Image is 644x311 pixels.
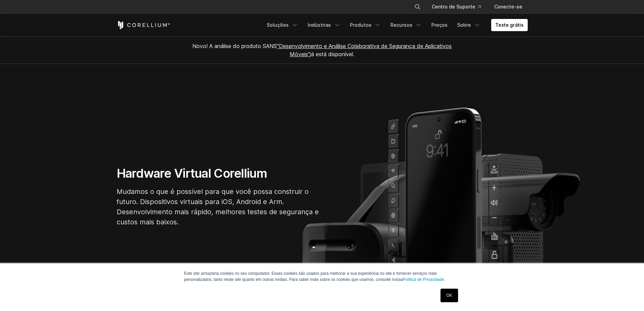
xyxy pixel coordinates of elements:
[350,22,372,28] font: Produtos
[494,4,522,9] font: Conecte-se
[310,51,354,58] font: já está disponível.
[184,271,437,282] font: Este site armazena cookies no seu computador. Esses cookies são usados ​​para melhorar a sua expe...
[267,22,289,28] font: Soluções
[263,19,528,31] div: Menu de navegação
[406,1,528,13] div: Menu de navegação
[440,289,458,302] a: OK
[411,1,424,13] button: Procurar
[117,166,267,181] font: Hardware Virtual Corellium
[403,277,445,282] a: Política de Privacidade.
[446,293,452,298] font: OK
[308,22,331,28] font: Indústrias
[277,43,452,58] a: "Desenvolvimento e Análise Colaborativa de Segurança de Aplicativos Móveis"
[117,21,170,29] a: Página inicial do Corellium
[117,187,319,226] font: Mudamos o que é possível para que você possa construir o futuro. Dispositivos virtuais para iOS, ...
[432,4,475,9] font: Centro de Suporte
[390,22,412,28] font: Recursos
[192,43,277,49] font: Novo! A análise do produto SANS
[457,22,471,28] font: Sobre
[431,22,448,28] font: Preços
[495,22,524,28] font: Teste grátis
